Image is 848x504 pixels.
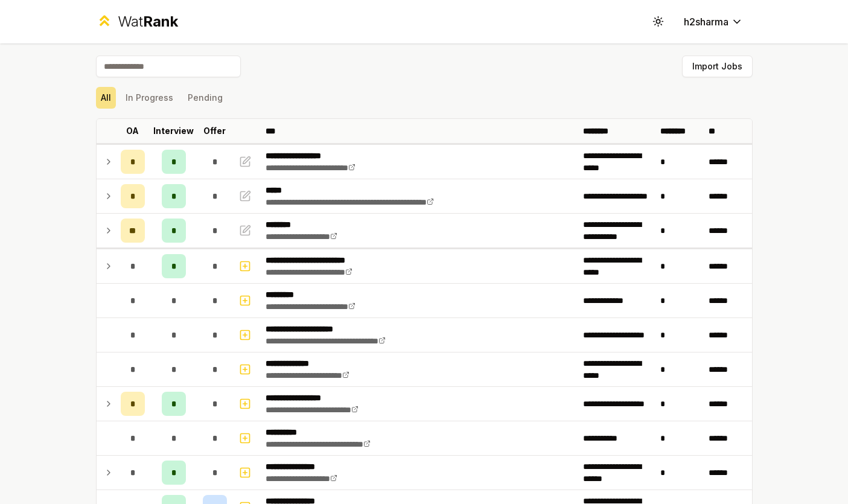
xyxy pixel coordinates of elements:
[674,11,753,33] button: h2sharma
[143,13,178,30] span: Rank
[96,87,116,109] button: All
[121,87,178,109] button: In Progress
[203,125,226,137] p: Offer
[682,56,753,77] button: Import Jobs
[153,125,194,137] p: Interview
[118,12,178,31] div: Wat
[684,14,728,29] span: h2sharma
[183,87,228,109] button: Pending
[96,12,179,31] a: WatRank
[126,125,139,137] p: OA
